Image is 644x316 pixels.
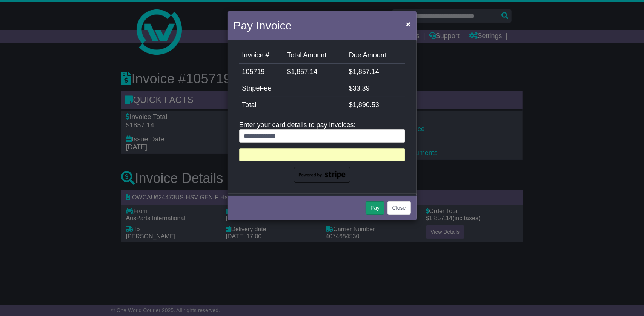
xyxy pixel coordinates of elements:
[353,101,379,109] span: 1,890.53
[366,201,384,215] button: Pay
[291,68,317,75] span: 1,857.14
[346,80,405,97] td: $
[284,47,346,64] td: Total Amount
[387,201,411,215] button: Close
[346,97,405,114] td: $
[294,167,350,183] img: powered-by-stripe.png
[284,64,346,80] td: $
[353,84,370,92] span: 33.39
[402,16,414,32] button: Close
[244,151,400,157] iframe: Secure card payment input frame
[346,64,405,80] td: $
[406,20,410,28] span: ×
[234,17,292,34] h4: Pay Invoice
[353,68,379,75] span: 1,857.14
[239,121,405,183] div: Enter your card details to pay invoices:
[239,80,346,97] td: StripeFee
[239,47,284,64] td: Invoice #
[239,97,346,114] td: Total
[346,47,405,64] td: Due Amount
[239,64,284,80] td: 105719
